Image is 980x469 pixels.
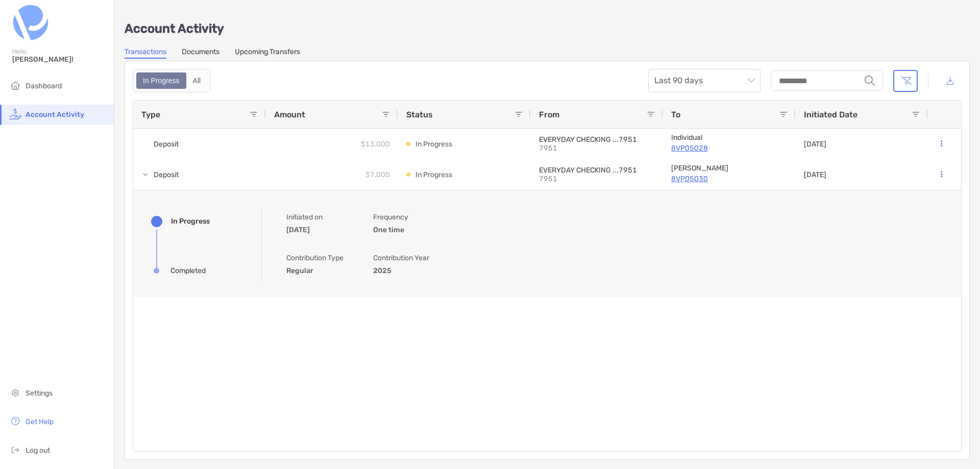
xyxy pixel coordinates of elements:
[9,386,21,399] img: settings icon
[365,168,390,181] p: $7,000
[539,144,610,153] p: 7951
[9,415,21,427] img: get-help icon
[182,47,219,59] a: Documents
[373,266,391,275] b: 2025
[361,138,390,151] p: $13,000
[154,166,179,183] span: Deposit
[671,110,680,119] span: To
[125,47,166,59] a: Transactions
[26,417,54,426] span: Get Help
[415,168,452,181] p: In Progress
[26,389,53,398] span: Settings
[539,175,610,183] p: 7951
[539,135,655,144] p: EVERYDAY CHECKING ...7951
[9,108,21,120] img: activity icon
[170,266,206,275] div: Completed
[141,110,160,119] span: Type
[235,47,300,59] a: Upcoming Transfers
[671,172,788,185] a: 8VP05030
[12,4,49,41] img: Zoe Logo
[865,76,875,86] img: input icon
[286,226,310,234] b: [DATE]
[133,69,211,92] div: segmented control
[125,22,970,35] p: Account Activity
[671,133,788,142] p: Individual
[373,252,434,264] p: Contribution Year
[415,138,452,151] p: In Progress
[9,443,21,456] img: logout icon
[171,217,210,226] div: In Progress
[539,166,655,175] p: EVERYDAY CHECKING ...7951
[654,69,754,92] span: Last 90 days
[137,73,185,88] div: In Progress
[804,110,857,119] span: Initiated Date
[406,110,433,119] span: Status
[286,252,348,264] p: Contribution Type
[26,110,84,119] span: Account Activity
[671,142,788,155] a: 8VP05028
[671,164,788,172] p: Roth IRA
[373,226,404,234] b: One time
[804,140,826,149] p: [DATE]
[154,136,179,153] span: Deposit
[804,170,826,179] p: [DATE]
[26,446,50,455] span: Log out
[187,73,207,88] div: All
[9,79,21,91] img: household icon
[12,55,108,64] span: [PERSON_NAME]!
[274,110,305,119] span: Amount
[286,211,348,224] p: Initiated on
[373,211,434,224] p: Frequency
[539,110,559,119] span: From
[286,266,313,275] b: Regular
[26,82,62,90] span: Dashboard
[893,70,918,92] button: Clear filters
